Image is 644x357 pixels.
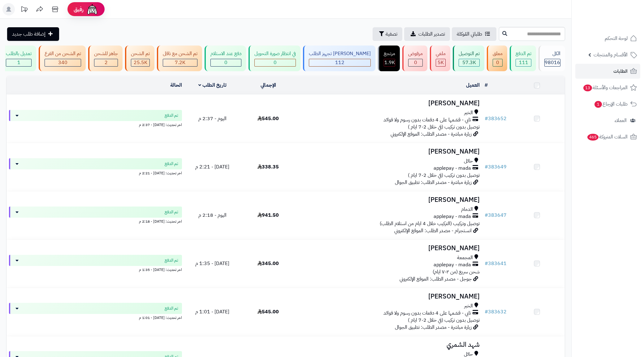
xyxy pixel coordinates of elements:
span: شحن سريع (من ٢-٧ ايام) [433,268,480,276]
a: [PERSON_NAME] تجهيز الطلب 112 [302,46,377,71]
span: [DATE] - 2:21 م [195,163,229,171]
div: جاهز للشحن [94,50,118,57]
a: العملاء [575,113,640,128]
a: طلباتي المُوكلة [452,27,496,41]
h3: [PERSON_NAME] [299,100,480,107]
a: دفع عند الاستلام 0 [203,46,247,71]
span: 0 [496,59,499,66]
a: الكل98016 [537,46,566,71]
span: 1 [594,101,602,108]
span: العملاء [615,116,627,125]
img: ai-face.png [86,3,98,15]
span: 340 [58,59,67,66]
a: إضافة طلب جديد [7,27,59,41]
span: # [485,308,488,316]
a: #383649 [485,163,507,171]
span: # [485,211,488,219]
div: 1868 [384,59,395,66]
a: تصدير الطلبات [404,27,450,41]
div: 340 [45,59,81,66]
h3: شهد الشمري [299,341,480,348]
span: [DATE] - 1:01 م [195,308,229,316]
span: زيارة مباشرة - مصدر الطلب: تطبيق الجوال [395,324,472,331]
a: تم الدفع 111 [508,46,537,71]
span: applepay - mada [434,213,471,220]
a: العميل [466,81,480,89]
a: #383632 [485,308,507,316]
span: # [485,260,488,267]
span: 545.00 [257,308,279,316]
div: 7222 [163,59,197,66]
span: اليوم - 2:37 م [198,115,227,122]
span: # [485,115,488,122]
div: تم التوصيل [459,50,480,57]
span: زيارة مباشرة - مصدر الطلب: الموقع الإلكتروني [391,130,472,138]
span: الخبر [464,109,473,116]
a: تم الشحن مع ناقل 7.2K [156,46,203,71]
span: المراجعات والأسئلة [583,83,628,92]
a: #383641 [485,260,507,267]
h3: [PERSON_NAME] [299,148,480,155]
a: ملغي 5K [429,46,452,71]
img: logo-2.png [602,17,638,30]
span: 0 [414,59,417,66]
div: اخر تحديث: [DATE] - 2:37 م [9,121,182,128]
button: تصفية [373,27,402,41]
a: تاريخ الطلب [198,81,227,89]
a: تم التوصيل 57.3K [452,46,486,71]
div: معلق [493,50,503,57]
span: زيارة مباشرة - مصدر الطلب: تطبيق الجوال [395,179,472,186]
a: السلات المتروكة465 [575,129,640,144]
span: 338.35 [257,163,279,171]
a: المراجعات والأسئلة13 [575,80,640,95]
span: تصفية [386,30,397,38]
h3: [PERSON_NAME] [299,196,480,203]
span: applepay - mada [434,165,471,172]
span: توصيل بدون تركيب (في خلال 2-7 ايام ) [408,316,480,324]
span: إضافة طلب جديد [12,30,45,38]
span: 545.00 [257,115,279,122]
span: 1 [17,59,20,66]
span: 5K [438,59,444,66]
a: طلبات الإرجاع1 [575,97,640,111]
span: 7.2K [175,59,185,66]
div: مرفوض [408,50,423,57]
div: اخر تحديث: [DATE] - 1:01 م [9,314,182,320]
span: 112 [335,59,344,66]
span: المجمعة [457,254,473,261]
span: 345.00 [257,260,279,267]
span: انستجرام - مصدر الطلب: الموقع الإلكتروني [394,227,472,234]
span: 2 [105,59,108,66]
span: رفيق [74,6,84,13]
span: تابي - قسّمها على 4 دفعات بدون رسوم ولا فوائد [383,310,471,317]
a: # [485,81,488,89]
div: 0 [408,59,422,66]
span: توصيل بدون تركيب (في خلال 2-7 ايام ) [408,172,480,179]
span: 1.9K [384,59,395,66]
span: 0 [274,59,277,66]
span: تم الدفع [165,112,178,119]
span: [DATE] - 1:35 م [195,260,229,267]
span: تم الدفع [165,305,178,311]
a: #383652 [485,115,507,122]
div: تم الدفع [516,50,531,57]
a: جاهز للشحن 2 [87,46,124,71]
span: طلبات الإرجاع [594,100,628,108]
span: حائل [464,158,473,165]
span: اليوم - 2:18 م [198,211,227,219]
div: تم الشحن من الفرع [45,50,81,57]
span: # [485,163,488,171]
div: ملغي [436,50,446,57]
div: مرتجع [384,50,395,57]
div: اخر تحديث: [DATE] - 2:21 م [9,169,182,176]
a: في انتظار صورة التحويل 0 [247,46,302,71]
span: 25.5K [134,59,147,66]
div: تعديل بالطلب [6,50,32,57]
span: تصدير الطلبات [418,30,445,38]
span: توصيل وتركيب (التركيب خلال 4 ايام من استلام الطلب) [380,220,480,227]
span: 941.50 [257,211,279,219]
div: 5026 [436,59,445,66]
div: 112 [309,59,370,66]
span: 57.3K [462,59,476,66]
span: تابي - قسّمها على 4 دفعات بدون رسوم ولا فوائد [383,116,471,124]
